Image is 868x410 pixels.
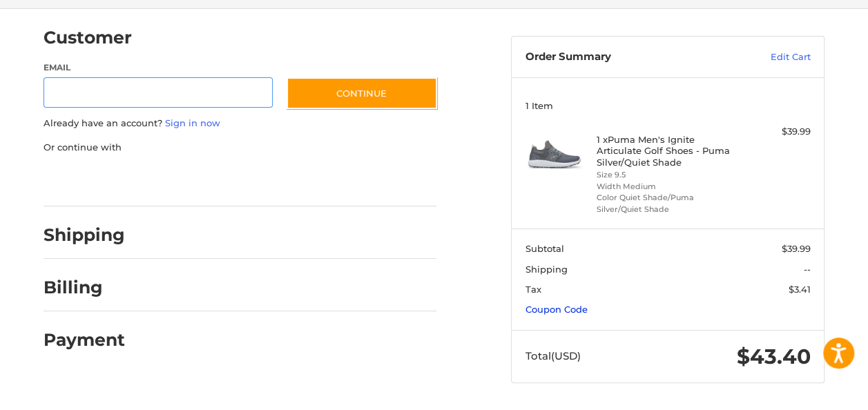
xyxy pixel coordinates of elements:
[156,168,260,193] iframe: PayPal-paylater
[597,134,736,168] h4: 1 x Puma Men's Ignite Articulate Golf Shoes - Puma Silver/Quiet Shade
[44,224,125,246] h2: Shipping
[597,181,736,193] li: Width Medium
[44,61,273,74] label: Email
[165,117,220,128] a: Sign in now
[525,264,568,275] span: Shipping
[525,284,541,295] span: Tax
[44,141,436,155] p: Or continue with
[525,50,720,64] h3: Order Summary
[525,100,811,111] h3: 1 Item
[782,243,811,254] span: $39.99
[273,168,377,193] iframe: PayPal-venmo
[789,284,811,295] span: $3.41
[44,329,125,351] h2: Payment
[737,344,811,369] span: $43.40
[44,27,132,48] h2: Customer
[287,77,437,109] button: Continue
[597,169,736,181] li: Size 9.5
[739,125,810,139] div: $39.99
[525,304,588,315] a: Coupon Code
[720,50,811,64] a: Edit Cart
[44,117,436,130] p: Already have an account?
[597,192,736,215] li: Color Quiet Shade/Puma Silver/Quiet Shade
[39,168,143,193] iframe: PayPal-paypal
[525,349,581,362] span: Total (USD)
[804,264,811,275] span: --
[44,277,124,298] h2: Billing
[525,243,564,254] span: Subtotal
